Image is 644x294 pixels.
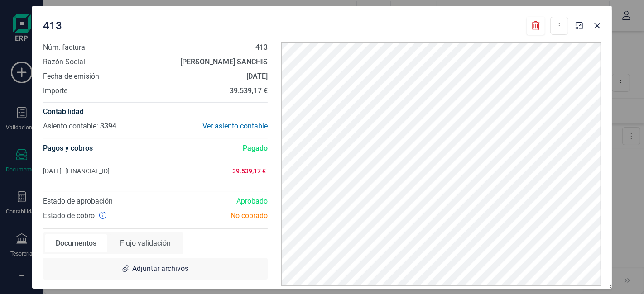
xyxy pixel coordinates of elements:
[221,166,265,175] span: - 39.539,17 €
[246,72,268,81] strong: [DATE]
[109,234,182,252] div: Flujo validación
[43,122,98,130] span: Asiento contable:
[230,86,268,95] strong: 39.539,17 €
[243,143,268,154] span: Pagado
[43,197,113,205] span: Estado de aprobación
[155,210,274,221] div: No cobrado
[43,210,95,221] span: Estado de cobro
[43,166,62,175] span: [DATE]
[43,258,268,280] div: Adjuntar archivos
[65,166,110,175] span: [FINANCIAL_ID]
[43,106,268,117] h4: Contabilidad
[43,85,67,96] span: Importe
[43,71,99,82] span: Fecha de emisión
[180,57,268,66] strong: [PERSON_NAME] SANCHIS
[255,43,268,52] strong: 413
[155,121,268,132] div: Ver asiento contable
[132,263,188,274] span: Adjuntar archivos
[43,19,62,33] span: 413
[100,122,116,130] span: 3394
[43,57,85,67] span: Razón Social
[155,196,274,207] div: Aprobado
[45,234,107,252] div: Documentos
[43,139,93,157] h4: Pagos y cobros
[43,42,85,53] span: Núm. factura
